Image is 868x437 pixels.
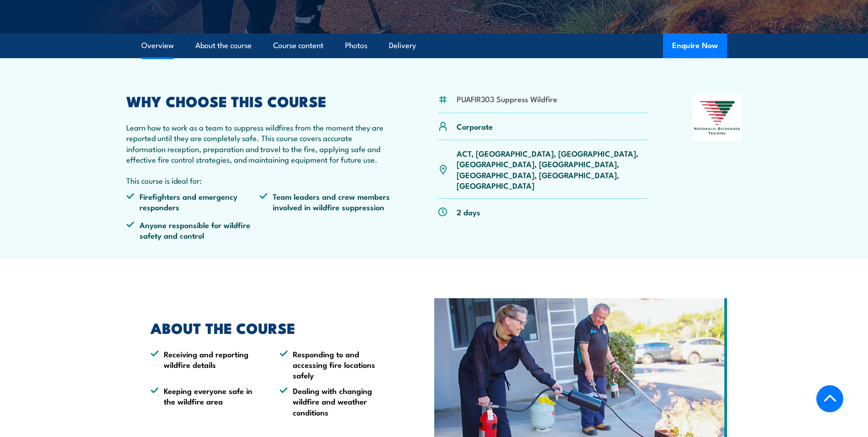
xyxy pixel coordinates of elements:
a: About the course [195,33,252,58]
li: Team leaders and crew members involved in wildfire suppression [259,191,393,213]
p: This course is ideal for: [126,175,394,186]
a: Overview [141,33,174,58]
h2: ABOUT THE COURSE [151,321,392,334]
p: ACT, [GEOGRAPHIC_DATA], [GEOGRAPHIC_DATA], [GEOGRAPHIC_DATA], [GEOGRAPHIC_DATA], [GEOGRAPHIC_DATA... [457,148,648,191]
p: Corporate [457,121,493,131]
button: Enquire Now [663,33,727,58]
li: Dealing with changing wildfire and weather conditions [280,385,392,417]
img: Nationally Recognised Training logo. [693,94,742,141]
li: Anyone responsible for wildfire safety and control [126,219,260,241]
p: 2 days [457,207,480,217]
li: Receiving and reporting wildfire details [151,349,263,381]
li: Firefighters and emergency responders [126,191,260,213]
p: Learn how to work as a team to suppress wildfires from the moment they are reported until they ar... [126,122,394,165]
h2: WHY CHOOSE THIS COURSE [126,94,394,107]
a: Course content [273,33,323,58]
li: Responding to and accessing fire locations safely [280,349,392,381]
li: Keeping everyone safe in the wildfire area [151,385,263,417]
a: Delivery [389,33,416,58]
li: PUAFIR303 Suppress Wildfire [457,93,557,104]
a: Photos [345,33,367,58]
